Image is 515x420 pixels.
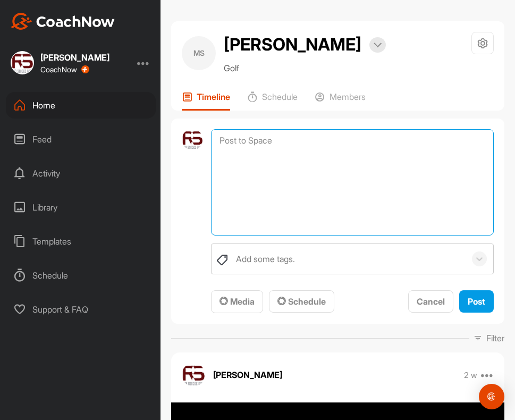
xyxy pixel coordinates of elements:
[182,129,203,150] img: avatar
[197,91,230,102] p: Timeline
[40,65,89,74] div: CoachNow
[236,253,295,265] div: Add some tags.
[459,290,494,313] button: Post
[417,296,445,307] span: Cancel
[182,36,216,70] div: MS
[6,194,156,221] div: Library
[219,296,255,307] span: Media
[6,126,156,153] div: Feed
[486,332,504,345] p: Filter
[6,92,156,119] div: Home
[330,91,366,102] p: Members
[40,53,109,62] div: [PERSON_NAME]
[182,363,205,387] img: avatar
[262,91,298,102] p: Schedule
[224,62,386,74] p: Golf
[224,32,361,57] h2: [PERSON_NAME]
[408,290,453,313] button: Cancel
[11,51,34,74] img: square_46967ad1d70f5b1b406f3846ef22de84.jpg
[6,262,156,289] div: Schedule
[464,370,477,381] p: 2 w
[468,296,485,307] span: Post
[11,13,115,30] img: CoachNow
[211,290,263,313] button: Media
[6,228,156,255] div: Templates
[374,43,382,48] img: arrow-down
[6,160,156,187] div: Activity
[277,296,326,307] span: Schedule
[213,368,282,381] p: [PERSON_NAME]
[479,384,504,409] div: Open Intercom Messenger
[269,290,334,313] button: Schedule
[6,296,156,323] div: Support & FAQ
